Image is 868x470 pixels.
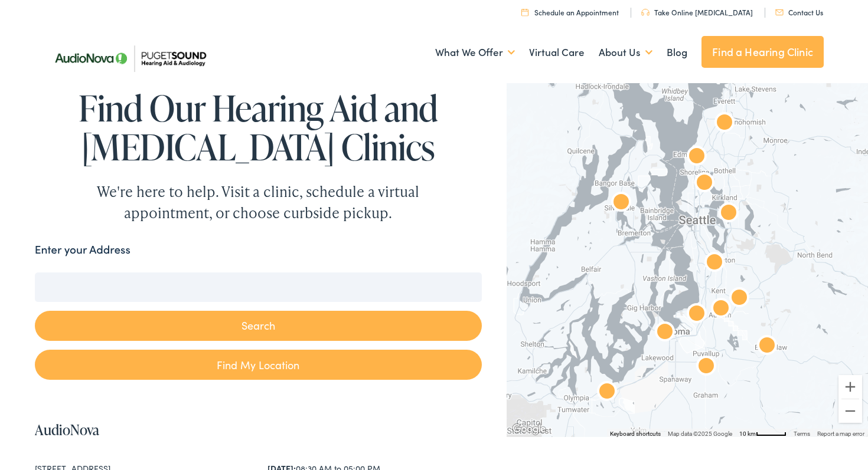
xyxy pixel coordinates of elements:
[739,430,756,437] span: 10 km
[690,170,719,198] div: AudioNova
[683,143,711,172] div: AudioNova
[641,7,753,17] a: Take Online [MEDICAL_DATA]
[69,181,447,224] div: We're here to help. Visit a clinic, schedule a virtual appointment, or choose curbside pickup.
[753,333,781,361] div: AudioNova
[710,110,739,138] div: Puget Sound Hearing Aid &#038; Audiology by AudioNova
[510,422,549,437] img: Google
[35,350,482,380] a: Find My Location
[700,249,729,278] div: AudioNova
[35,241,130,258] label: Enter your Address
[651,319,679,347] div: AudioNova
[692,353,720,382] div: AudioNova
[736,429,790,437] button: Map Scale: 10 km per 48 pixels
[593,379,621,407] div: AudioNova
[529,31,585,74] a: Virtual Care
[521,8,528,16] img: utility icon
[775,7,823,17] a: Contact Us
[817,430,864,437] a: Report a map error
[701,36,824,68] a: Find a Hearing Clinic
[35,88,482,166] h1: Find Our Hearing Aid and [MEDICAL_DATA] Clinics
[775,9,784,15] img: utility icon
[668,430,732,437] span: Map data ©2025 Google
[610,430,661,438] button: Keyboard shortcuts
[510,422,549,437] a: Open this area in Google Maps (opens a new window)
[35,272,482,302] input: Enter your address or zip code
[521,7,619,17] a: Schedule an Appointment
[599,31,652,74] a: About Us
[714,200,743,228] div: AudioNova
[707,295,735,324] div: AudioNova
[35,420,99,439] a: AudioNova
[838,399,862,423] button: Zoom out
[725,285,753,313] div: AudioNova
[838,375,862,399] button: Zoom in
[607,189,635,218] div: AudioNova
[641,9,650,16] img: utility icon
[35,311,482,341] button: Search
[435,31,515,74] a: What We Offer
[667,31,687,74] a: Blog
[683,301,711,329] div: AudioNova
[794,430,810,437] a: Terms (opens in new tab)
